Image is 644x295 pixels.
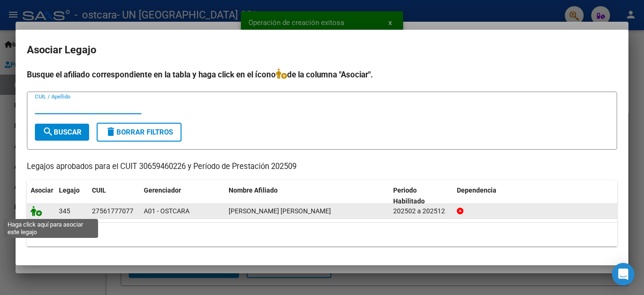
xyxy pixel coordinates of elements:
[27,223,617,246] div: 1 registros
[453,180,618,211] datatable-header-cell: Dependencia
[105,128,173,136] span: Borrar Filtros
[92,186,106,194] span: CUIL
[105,126,116,137] mat-icon: delete
[612,263,635,286] div: Open Intercom Messenger
[27,41,617,59] h2: Asociar Legajo
[59,186,80,194] span: Legajo
[229,207,331,215] span: TORRES ELUNEY JAZMIN
[92,206,133,217] div: 27561777077
[42,126,54,137] mat-icon: search
[389,180,453,211] datatable-header-cell: Periodo Habilitado
[88,180,140,211] datatable-header-cell: CUIL
[97,123,182,142] button: Borrar Filtros
[27,161,617,173] p: Legajos aprobados para el CUIT 30659460226 y Período de Prestación 202509
[393,206,449,217] div: 202502 a 202512
[59,207,70,215] span: 345
[457,186,496,194] span: Dependencia
[27,68,617,81] h4: Busque el afiliado correspondiente en la tabla y haga click en el ícono de la columna "Asociar".
[31,186,53,194] span: Asociar
[140,180,225,211] datatable-header-cell: Gerenciador
[55,180,88,211] datatable-header-cell: Legajo
[225,180,389,211] datatable-header-cell: Nombre Afiliado
[229,186,278,194] span: Nombre Afiliado
[144,207,190,215] span: A01 - OSTCARA
[42,128,82,136] span: Buscar
[27,180,55,211] datatable-header-cell: Asociar
[35,124,89,141] button: Buscar
[144,186,181,194] span: Gerenciador
[393,186,425,205] span: Periodo Habilitado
